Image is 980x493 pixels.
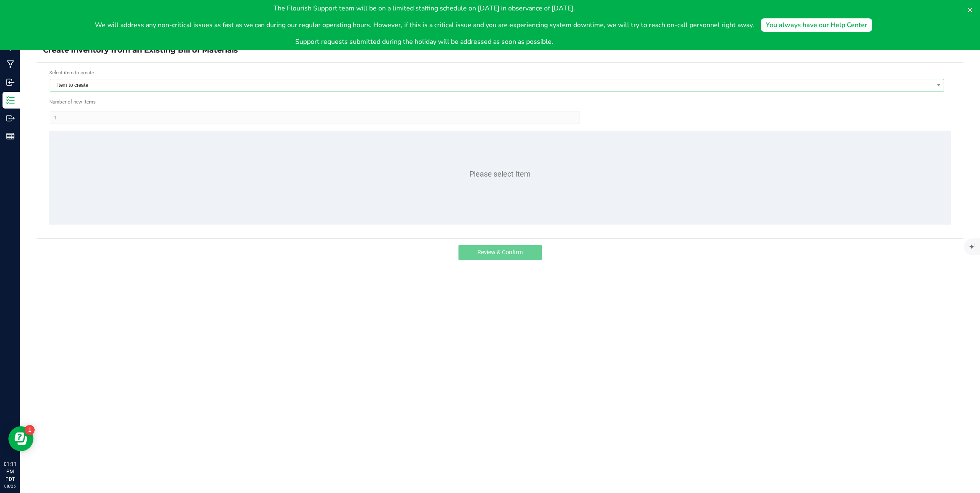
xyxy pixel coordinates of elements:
[469,169,531,178] span: Please select Item
[6,132,15,140] inline-svg: Reports
[43,45,957,56] h4: Create Inventory from an Existing Bill of Materials
[458,245,542,260] button: Review & Confirm
[95,20,754,30] p: We will address any non-critical issues as fast as we can during our regular operating hours. How...
[25,425,35,435] iframe: Resource center unread badge
[766,20,867,30] div: You always have our Help Center
[4,483,16,489] p: 08/25
[6,60,15,68] inline-svg: Manufacturing
[95,37,754,47] p: Support requests submitted during the holiday will be addressed as soon as possible.
[4,460,16,483] p: 01:11 PM PDT
[49,70,94,76] span: Select item to create
[6,114,15,122] inline-svg: Outbound
[8,426,33,451] iframe: Resource center
[95,3,754,13] p: The Flourish Support team will be on a limited staffing schedule on [DATE] in observance of [DATE].
[50,79,933,91] span: Item to create
[49,99,96,106] span: Number of new packages to create
[6,78,15,86] inline-svg: Inbound
[6,96,15,104] inline-svg: Inventory
[477,249,523,255] span: Review & Confirm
